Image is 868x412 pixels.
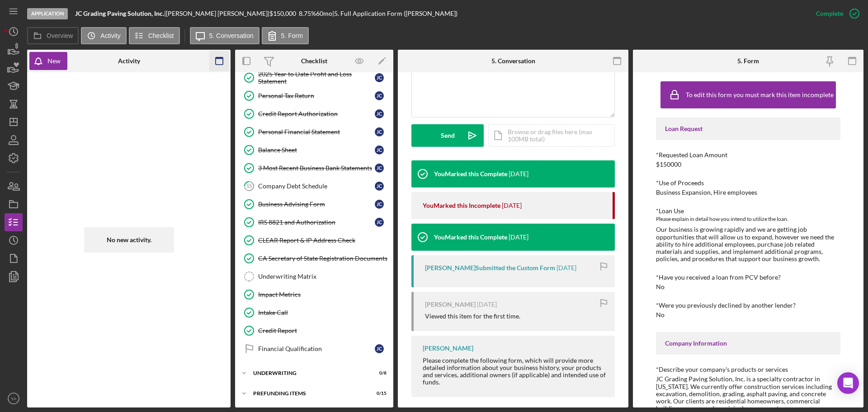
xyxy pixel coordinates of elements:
[81,27,126,44] button: Activity
[258,291,388,298] div: Impact Metrics
[253,370,364,376] div: Underwriting
[258,255,388,262] div: CA Secretary of State Registration Documents
[423,345,473,352] div: [PERSON_NAME]
[665,125,831,132] div: Loan Request
[425,313,520,320] div: Viewed this item for the first time.
[656,179,840,187] div: *Use of Proceeds
[190,27,259,44] button: 5. Conversation
[423,357,606,386] div: Please complete the following form, which will provide more detailed information about your busin...
[258,128,375,136] div: Personal Financial Statement
[240,340,389,358] a: Financial QualificationJC
[100,32,120,39] label: Activity
[258,110,375,117] div: Credit Report Authorization
[332,10,458,17] div: | 5. Full Application Form ([PERSON_NAME])
[75,10,166,17] div: |
[11,396,17,401] text: YA
[75,9,164,17] b: JC Grading Paving Solution, Inc.
[441,124,455,147] div: Send
[316,10,332,17] div: 60 mo
[5,389,23,407] button: YA
[240,69,389,87] a: 2025 Year to Date Profit and Loss StatementJC
[370,391,387,396] div: 0 / 15
[375,91,384,100] div: J C
[240,231,389,249] a: CLEAR Report & IP Address Check
[656,161,681,168] div: $150000
[240,105,389,123] a: Credit Report AuthorizationJC
[737,57,759,65] div: 5. Form
[84,227,174,253] div: No new activity.
[425,264,555,272] div: [PERSON_NAME] Submitted the Custom Form
[240,267,389,286] a: Underwriting Matrix
[686,91,834,98] div: To edit this form you must mark this item incomplete
[47,52,61,70] div: New
[807,5,863,23] button: Complete
[656,311,665,318] div: No
[29,52,67,70] button: New
[656,366,840,373] div: *Describe your company's products or services
[253,391,364,396] div: Prefunding Items
[240,304,389,322] a: Intake Call
[423,202,500,209] div: You Marked this Incomplete
[434,170,507,178] div: You Marked this Complete
[656,207,840,215] div: *Loan Use
[258,327,388,334] div: Credit Report
[370,370,387,376] div: 0 / 8
[240,322,389,340] a: Credit Report
[375,145,384,154] div: J C
[47,32,73,39] label: Overview
[258,164,375,172] div: 3 Most Recent Business Bank Statements
[656,375,840,412] div: JC Grading Paving Solution, Inc. is a specialty contractor in [US_STATE]. We currently offer cons...
[301,57,327,65] div: Checklist
[240,195,389,213] a: Business Advising FormJC
[509,170,528,178] time: 2025-08-27 18:00
[491,57,535,65] div: 5. Conversation
[375,344,384,353] div: J C
[837,372,859,394] div: Open Intercom Messenger
[281,32,303,39] label: 5. Form
[375,218,384,227] div: J C
[258,273,388,280] div: Underwriting Matrix
[434,234,507,241] div: You Marked this Complete
[656,283,665,290] div: No
[258,201,375,208] div: Business Advising Form
[411,124,484,147] button: Send
[258,70,375,85] div: 2025 Year to Date Profit and Loss Statement
[148,32,174,39] label: Checklist
[209,32,254,39] label: 5. Conversation
[258,345,375,352] div: Financial Qualification
[258,219,375,226] div: IRS 8821 and Authorization
[502,202,522,209] time: 2025-08-27 17:59
[509,234,528,241] time: 2025-07-21 21:22
[299,10,316,17] div: 8.75 %
[27,27,79,44] button: Overview
[656,302,840,309] div: *Were you previously declined by another lender?
[656,215,840,224] div: Please explain in detail how you intend to utilize the loan.
[129,27,180,44] button: Checklist
[656,226,840,262] div: Our business is growing rapidly and we are getting job opportunities that will allow us to expand...
[375,182,384,191] div: J C
[375,200,384,209] div: J C
[166,10,269,17] div: [PERSON_NAME] [PERSON_NAME] |
[375,164,384,173] div: J C
[246,183,252,189] tspan: 15
[240,286,389,304] a: Impact Metrics
[816,5,843,23] div: Complete
[258,237,388,244] div: CLEAR Report & IP Address Check
[375,127,384,136] div: J C
[258,146,375,154] div: Balance Sheet
[240,249,389,267] a: CA Secretary of State Registration Documents
[258,309,388,316] div: Intake Call
[240,177,389,195] a: 15Company Debt ScheduleJC
[258,183,375,190] div: Company Debt Schedule
[656,151,840,159] div: *Requested Loan Amount
[269,9,296,17] span: $150,000
[656,274,840,281] div: *Have you received a loan from PCV before?
[240,141,389,159] a: Balance SheetJC
[477,301,497,308] time: 2025-07-18 15:51
[240,213,389,231] a: IRS 8821 and AuthorizationJC
[118,57,140,65] div: Activity
[557,264,576,272] time: 2025-07-18 20:00
[240,87,389,105] a: Personal Tax ReturnJC
[258,92,375,99] div: Personal Tax Return
[240,159,389,177] a: 3 Most Recent Business Bank StatementsJC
